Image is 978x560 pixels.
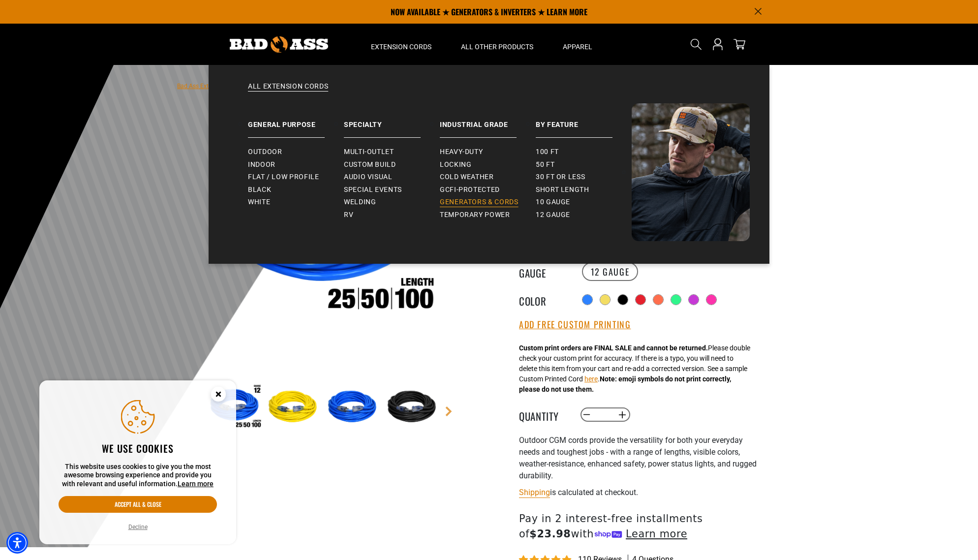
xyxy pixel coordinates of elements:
[344,184,440,196] a: Special Events
[440,186,500,194] span: GCFI-Protected
[536,198,570,207] span: 10 gauge
[344,186,402,194] span: Special Events
[536,148,559,156] span: 100 ft
[536,211,570,219] span: 12 gauge
[536,184,632,196] a: Short Length
[248,186,271,194] span: Black
[344,196,440,209] a: Welding
[344,160,396,169] span: Custom Build
[519,436,757,480] span: Outdoor CGM cords provide the versatility for both your everyday needs and toughest jobs - with a...
[440,184,536,196] a: GCFI-Protected
[177,80,447,92] nav: breadcrumbs
[536,171,632,184] a: 30 ft or less
[440,198,519,207] span: Generators & Cords
[563,42,592,51] span: Apparel
[536,173,585,182] span: 30 ft or less
[39,380,236,545] aside: Cookie Consent
[344,158,440,171] a: Custom Build
[344,198,376,207] span: Welding
[519,408,568,421] label: Quantity
[688,36,704,52] summary: Search
[59,463,217,489] p: This website uses cookies to give you the most awesome browsing experience and provide you with r...
[344,211,353,219] span: RV
[248,184,344,196] a: Black
[344,148,394,156] span: Multi-Outlet
[344,209,440,221] a: RV
[248,198,270,207] span: White
[440,148,483,156] span: Heavy-Duty
[440,211,510,219] span: Temporary Power
[440,160,471,169] span: Locking
[325,379,382,436] img: Blue
[519,265,568,278] legend: Gauge
[344,146,440,158] a: Multi-Outlet
[177,83,244,90] a: Bad Ass Extension Cords
[440,103,536,138] a: Industrial Grade
[536,209,632,221] a: 12 gauge
[519,343,750,395] div: Please double check your custom print for accuracy. If there is a typo, you will need to delete t...
[536,186,589,194] span: Short Length
[248,158,344,171] a: Indoor
[519,344,708,352] strong: Custom print orders are FINAL SALE and cannot be returned.
[732,38,747,50] a: cart
[440,171,536,184] a: Cold Weather
[536,160,554,169] span: 50 ft
[125,522,151,532] button: Decline
[444,406,454,416] a: Next
[248,171,344,184] a: Flat / Low Profile
[536,196,632,209] a: 10 gauge
[440,209,536,221] a: Temporary Power
[519,293,568,306] legend: Color
[344,173,393,182] span: Audio Visual
[446,24,548,65] summary: All Other Products
[440,158,536,171] a: Locking
[344,171,440,184] a: Audio Visual
[584,374,598,384] button: here
[440,173,494,182] span: Cold Weather
[371,42,431,51] span: Extension Cords
[59,496,217,513] button: Accept all & close
[6,532,28,554] div: Accessibility Menu
[230,36,328,53] img: Bad Ass Extension Cords
[710,24,726,65] a: Open this option
[266,379,323,436] img: Yellow
[519,488,550,497] a: Shipping
[356,24,446,65] summary: Extension Cords
[178,480,214,488] a: This website uses cookies to give you the most awesome browsing experience and provide you with r...
[201,380,236,411] button: Close this option
[440,146,536,158] a: Heavy-Duty
[248,148,282,156] span: Outdoor
[248,160,275,169] span: Indoor
[536,146,632,158] a: 100 ft
[248,196,344,209] a: White
[536,158,632,171] a: 50 ft
[248,173,319,182] span: Flat / Low Profile
[248,103,344,138] a: General Purpose
[519,319,631,330] button: Add Free Custom Printing
[59,442,217,455] h2: We use cookies
[248,146,344,158] a: Outdoor
[440,196,536,209] a: Generators & Cords
[582,262,639,281] label: 12 Gauge
[632,103,750,241] img: Bad Ass Extension Cords
[344,103,440,138] a: Specialty
[519,375,731,393] strong: Note: emoji symbols do not print correctly, please do not use them.
[519,486,760,499] div: is calculated at checkout.
[228,82,750,103] a: All Extension Cords
[536,103,632,138] a: By Feature
[385,379,442,436] img: Black
[548,24,607,65] summary: Apparel
[461,42,533,51] span: All Other Products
